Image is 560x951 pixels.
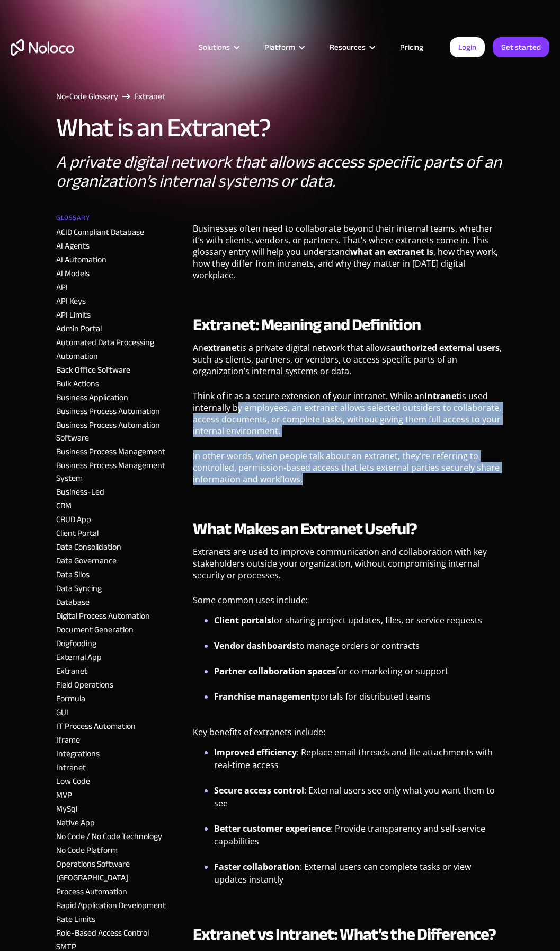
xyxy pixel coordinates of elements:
[56,718,136,734] a: IT Process Automation
[214,614,271,626] strong: Client portals
[56,608,150,624] a: Digital Process Automation
[56,362,130,378] a: Back Office Software
[56,842,118,858] a: No Code Platform
[56,252,106,268] a: AI Automation
[214,860,504,899] li: : External users can complete tasks or view updates instantly
[56,293,86,309] a: API Keys
[350,246,433,258] strong: what an extranet is
[56,911,95,927] a: Rate Limits
[56,321,102,337] a: Admin Portal
[214,690,504,716] li: portals for distributed teams
[56,897,166,913] a: Rapid Application Development
[56,210,184,226] a: Glossary
[330,40,366,54] div: Resources
[390,342,500,354] strong: authorized external users
[56,649,102,665] a: External App
[56,348,98,364] a: Automation
[56,417,160,446] a: Business Process Automation Software
[193,546,504,589] p: Extranets are used to improve communication and collaboration with key stakeholders outside your ...
[203,342,240,354] strong: extranet
[214,823,331,834] strong: Better customer experience
[56,224,144,240] a: ACID Compliant Database
[56,307,91,323] a: API Limits
[214,785,304,796] strong: Secure access control
[56,856,130,872] a: Operations Software
[56,594,90,610] a: Database
[214,861,300,873] strong: Faster collaboration
[56,732,80,748] a: Iframe
[450,37,485,57] a: Login
[193,513,417,545] strong: What Makes an Extranet Useful?
[493,37,549,57] a: Get started
[316,40,387,54] div: Resources
[56,801,77,817] a: MySql
[56,622,134,638] a: Document Generation
[214,640,296,651] strong: Vendor dashboards
[56,334,154,350] a: Automated Data Processing
[56,539,121,555] a: Data Consolidation
[56,580,102,596] a: Data Syncing
[193,450,504,493] p: In other words, when people talk about an extranet, they're referring to controlled, permission-b...
[214,665,504,690] li: for co-marketing or support
[214,784,504,822] li: : External users see only what you want them to see
[264,40,295,54] div: Platform
[424,390,460,402] strong: intranet
[11,39,74,56] a: home
[193,390,504,445] p: Think of it as a secure extension of your intranet. While an is used internally by employees, an ...
[56,390,128,406] a: Business Application
[56,266,90,281] a: AI Models
[193,594,504,614] p: Some common uses include:
[193,342,504,385] p: An is a private digital network that allows , such as clients, partners, or vendors, to access sp...
[214,614,504,639] li: for sharing project updates, files, or service requests
[193,223,504,289] p: Businesses often need to collaborate beyond their internal teams, whether it’s with clients, vend...
[56,498,72,514] a: CRM
[193,309,420,341] strong: Extranet: Meaning and Definition
[56,760,86,776] a: Intranet
[56,677,113,693] a: Field Operations
[56,691,85,707] a: Formula
[56,787,72,803] a: MVP
[56,238,90,254] a: AI Agents
[56,870,128,886] a: [GEOGRAPHIC_DATA]
[56,210,90,226] h2: Glossary
[214,691,315,702] strong: Franchise management
[56,457,165,486] a: Business Process Management System
[387,40,437,54] a: Pricing
[214,639,504,665] li: to manage orders or contracts
[56,746,100,762] a: Integrations
[56,884,127,900] a: Process Automation
[214,746,297,758] strong: Improved efficiency
[56,567,90,583] a: Data Silos
[56,829,162,844] a: No Code / No Code Technology
[193,919,496,950] strong: Extranet vs Intranet: What’s the Difference?
[193,726,504,746] p: Key benefits of extranets include:
[214,665,336,677] strong: Partner collaboration spaces
[56,815,95,831] a: Native App
[56,113,270,142] h1: What is an Extranet?
[56,705,68,720] a: GUI
[56,279,68,295] a: API
[56,925,149,941] a: Role-Based Access Control
[56,663,87,679] a: Extranet
[56,512,91,527] a: CRUD App
[214,746,504,784] li: : Replace email threads and file attachments with real-time access
[214,822,504,860] li: : Provide transparency and self-service capabilities
[56,636,96,651] a: Dogfooding
[56,525,99,541] a: Client Portal
[56,773,90,789] a: Low Code
[199,40,230,54] div: Solutions
[251,40,316,54] div: Platform
[56,403,160,419] a: Business Process Automation
[56,553,117,569] a: Data Governance
[56,376,99,392] a: Bulk Actions
[56,444,165,460] a: Business Process Management
[185,40,251,54] div: Solutions
[56,484,104,500] a: Business-Led
[56,153,504,191] p: A private digital network that allows access specific parts of an organization’s internal systems...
